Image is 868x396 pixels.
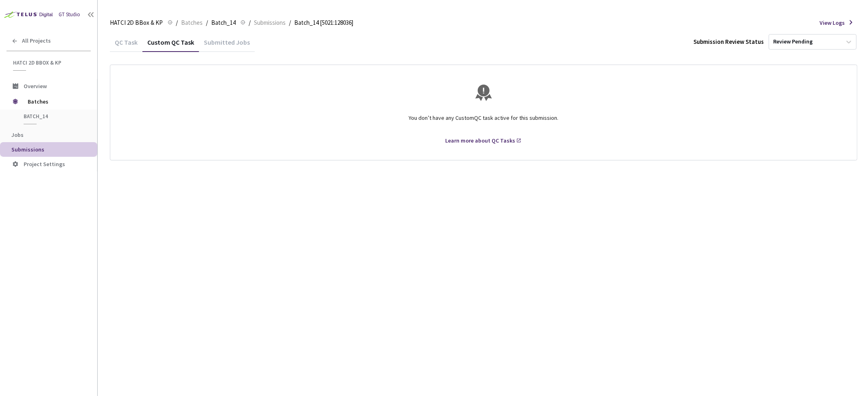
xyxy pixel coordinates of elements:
[252,18,287,27] a: Submissions
[249,18,251,28] li: /
[11,146,44,153] span: Submissions
[294,18,353,28] span: Batch_14 [5021:128036]
[24,82,47,90] span: Overview
[254,18,286,28] span: Submissions
[110,38,142,52] div: QC Task
[13,59,86,66] span: HATCI 2D BBox & KP
[179,18,204,27] a: Batches
[181,18,203,28] span: Batches
[142,38,199,52] div: Custom QC Task
[120,107,847,136] div: You don’t have any Custom QC task active for this submission.
[24,113,84,120] span: Batch_14
[22,37,51,44] span: All Projects
[24,160,65,168] span: Project Settings
[176,18,178,28] li: /
[199,38,255,52] div: Submitted Jobs
[11,131,24,138] span: Jobs
[773,38,813,46] div: Review Pending
[211,18,236,28] span: Batch_14
[693,37,764,46] div: Submission Review Status
[110,18,163,28] span: HATCI 2D BBox & KP
[289,18,291,28] li: /
[28,93,83,110] span: Batches
[59,11,80,19] div: GT Studio
[820,19,845,27] span: View Logs
[446,136,516,145] div: Learn more about QC Tasks
[206,18,208,28] li: /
